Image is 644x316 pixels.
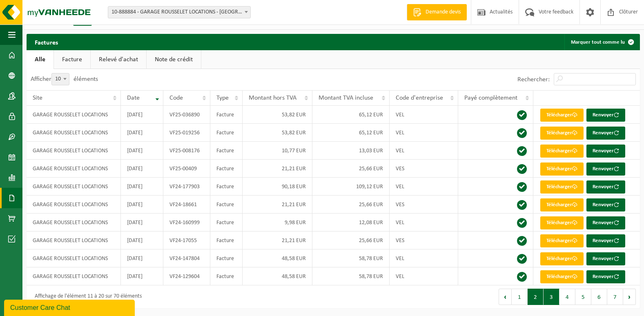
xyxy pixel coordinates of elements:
td: VES [390,160,459,178]
label: Rechercher: [517,76,550,83]
a: Télécharger [540,145,584,158]
a: Alle [27,50,53,69]
span: 10-888884 - GARAGE ROUSSELET LOCATIONS - SENZEILLE [108,6,251,18]
div: Affichage de l'élément 11 à 20 sur 70 éléments [31,289,142,304]
td: GARAGE ROUSSELET LOCATIONS [27,178,121,196]
td: GARAGE ROUSSELET LOCATIONS [27,231,121,249]
td: 109,12 EUR [312,178,390,196]
span: Code [169,95,183,101]
td: Facture [210,249,243,267]
a: Télécharger [540,198,584,211]
span: Date [127,95,140,101]
button: Renvoyer [586,234,625,247]
td: GARAGE ROUSSELET LOCATIONS [27,124,121,142]
a: Facture [54,50,90,69]
a: Relevé d'achat [91,50,146,69]
td: 12,08 EUR [312,214,390,231]
td: VEL [390,178,459,196]
a: Télécharger [540,216,584,229]
td: 21,21 EUR [243,196,312,214]
a: Télécharger [540,109,584,122]
td: Facture [210,160,243,178]
td: 53,82 EUR [243,106,312,124]
td: GARAGE ROUSSELET LOCATIONS [27,249,121,267]
td: Facture [210,231,243,249]
td: 25,66 EUR [312,160,390,178]
button: Renvoyer [586,270,625,283]
button: Renvoyer [586,109,625,122]
td: 90,18 EUR [243,178,312,196]
td: VF24-160999 [163,214,210,231]
td: GARAGE ROUSSELET LOCATIONS [27,142,121,160]
button: 4 [559,289,575,305]
span: Type [216,95,229,101]
td: VEL [390,249,459,267]
td: Facture [210,106,243,124]
button: Previous [499,289,512,305]
td: VEL [390,124,459,142]
td: 65,12 EUR [312,106,390,124]
h2: Factures [27,34,66,50]
button: 3 [544,289,559,305]
button: Renvoyer [586,145,625,158]
td: 58,78 EUR [312,249,390,267]
td: 48,58 EUR [243,267,312,285]
td: GARAGE ROUSSELET LOCATIONS [27,160,121,178]
button: 5 [575,289,591,305]
td: [DATE] [121,160,163,178]
button: Renvoyer [586,198,625,211]
td: [DATE] [121,249,163,267]
td: 21,21 EUR [243,160,312,178]
td: [DATE] [121,214,163,231]
td: Facture [210,124,243,142]
td: 25,66 EUR [312,231,390,249]
td: VF24-177903 [163,178,210,196]
td: VF25-008176 [163,142,210,160]
button: 7 [607,289,623,305]
td: Facture [210,214,243,231]
button: 2 [528,289,544,305]
td: VF25-019256 [163,124,210,142]
td: Facture [210,142,243,160]
button: 6 [591,289,607,305]
td: [DATE] [121,178,163,196]
a: Télécharger [540,234,584,247]
td: VES [390,196,459,214]
td: VF24-129604 [163,267,210,285]
td: 10,77 EUR [243,142,312,160]
a: Télécharger [540,180,584,194]
label: Afficher éléments [31,76,98,82]
a: Télécharger [540,252,584,265]
button: Renvoyer [586,252,625,265]
button: Renvoyer [586,216,625,229]
td: [DATE] [121,196,163,214]
button: Renvoyer [586,127,625,140]
td: 13,03 EUR [312,142,390,160]
span: Payé complètement [464,95,517,101]
td: VES [390,231,459,249]
td: GARAGE ROUSSELET LOCATIONS [27,267,121,285]
td: VEL [390,214,459,231]
td: [DATE] [121,124,163,142]
td: VF25-036890 [163,106,210,124]
span: 10-888884 - GARAGE ROUSSELET LOCATIONS - SENZEILLE [108,7,250,18]
td: VEL [390,142,459,160]
td: 53,82 EUR [243,124,312,142]
td: VF24-147804 [163,249,210,267]
a: Note de crédit [147,50,201,69]
td: VF24-17055 [163,231,210,249]
button: Next [623,289,636,305]
td: Facture [210,267,243,285]
iframe: chat widget [4,298,136,316]
td: 25,66 EUR [312,196,390,214]
td: Facture [210,178,243,196]
span: 10 [51,73,69,85]
td: [DATE] [121,231,163,249]
td: GARAGE ROUSSELET LOCATIONS [27,196,121,214]
td: [DATE] [121,267,163,285]
button: Renvoyer [586,162,625,176]
td: 21,21 EUR [243,231,312,249]
span: Code d'entreprise [396,95,443,101]
span: Montant TVA incluse [319,95,373,101]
